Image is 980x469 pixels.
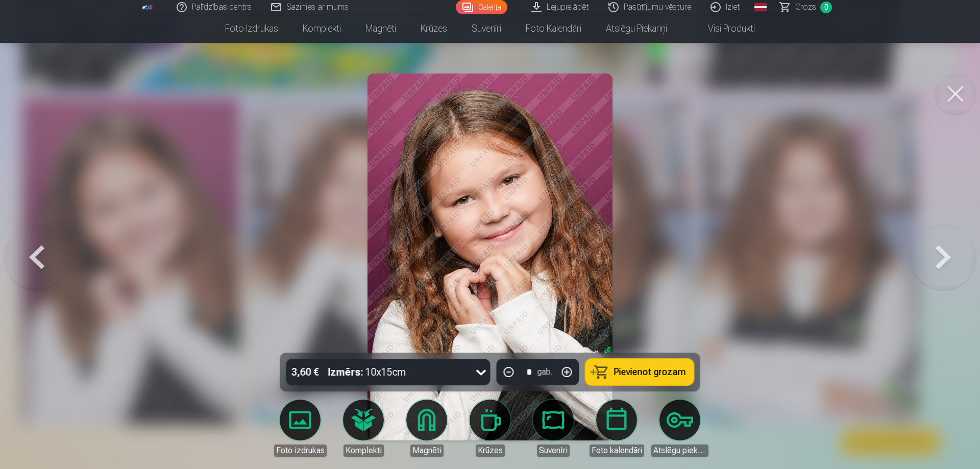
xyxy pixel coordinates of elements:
a: Magnēti [353,14,408,43]
button: Pievienot grozam [585,359,694,385]
a: Visi produkti [679,14,767,43]
strong: Izmērs : [328,365,363,379]
span: Pievienot grozam [614,367,686,377]
a: Komplekti [290,14,353,43]
a: Foto kalendāri [513,14,594,43]
span: 0 [820,2,832,13]
a: Suvenīri [459,14,513,43]
img: /fa1 [142,4,153,10]
a: Atslēgu piekariņi [594,14,679,43]
a: Foto izdrukas [213,14,290,43]
div: gab. [537,366,553,378]
div: 3,60 € [286,359,324,385]
div: 10x15cm [328,359,406,385]
a: Krūzes [408,14,459,43]
span: Grozs [795,1,816,13]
